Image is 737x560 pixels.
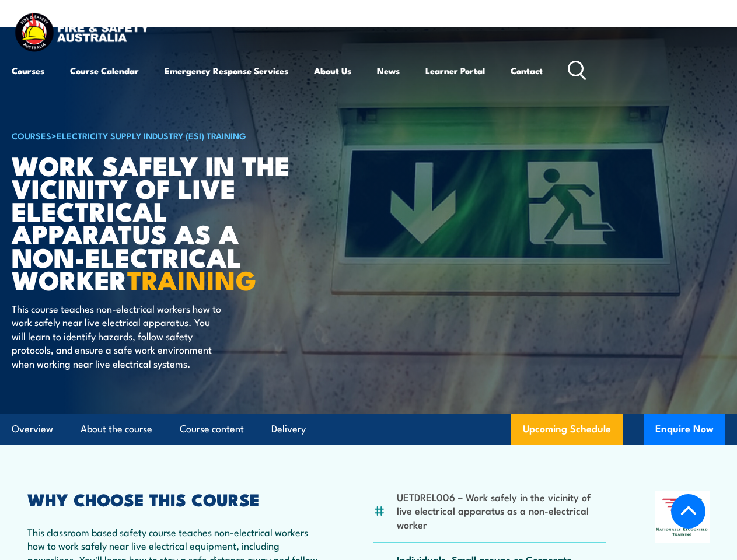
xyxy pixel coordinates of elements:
a: Emergency Response Services [165,57,288,85]
strong: TRAINING [127,259,257,299]
a: Contact [511,57,543,85]
a: About Us [314,57,351,85]
a: Course content [180,414,244,444]
h1: Work safely in the vicinity of live electrical apparatus as a non-electrical worker [12,153,300,290]
h6: > [12,128,300,142]
a: Course Calendar [70,57,139,85]
a: News [377,57,400,85]
a: Overview [12,414,53,444]
a: About the course [81,414,152,444]
p: This course teaches non-electrical workers how to work safely near live electrical apparatus. You... [12,302,225,370]
img: Nationally Recognised Training logo. [655,491,710,543]
button: Enquire Now [644,414,725,445]
a: Learner Portal [425,57,485,85]
a: Delivery [271,414,306,444]
a: COURSES [12,129,51,142]
a: Courses [12,57,44,85]
li: UETDREL006 – Work safely in the vicinity of live electrical apparatus as a non-electrical worker [397,490,606,531]
h2: WHY CHOOSE THIS COURSE [27,491,323,506]
a: Upcoming Schedule [511,414,623,445]
a: Electricity Supply Industry (ESI) Training [57,129,246,142]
